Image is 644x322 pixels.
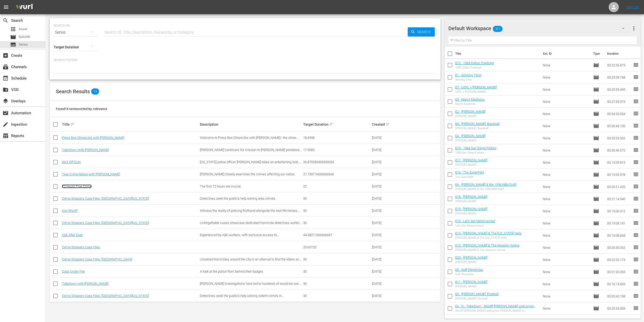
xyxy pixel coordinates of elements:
[200,282,301,289] span: [PERSON_NAME] investigations have led to hundreds of would-be sex criminals being stopped in thei...
[593,281,599,287] span: Episode
[590,47,604,61] th: Type
[372,172,405,176] div: [DATE]
[593,244,599,251] span: Episode
[10,34,16,40] span: Episode
[593,135,599,141] span: Episode
[372,294,405,298] div: [DATE]
[541,290,591,302] td: None
[593,196,599,202] span: Episode
[3,75,9,81] span: Schedule
[3,52,9,59] span: Create
[303,136,370,140] div: 18.6998
[633,281,639,287] span: reorder
[541,217,591,229] td: None
[303,282,370,286] div: 30
[541,302,591,314] td: None
[3,110,9,116] span: Automation
[62,160,81,164] a: Nick Off Duty
[605,144,633,156] td: 00:26:46.572
[372,197,405,200] div: [DATE]
[541,205,591,217] td: None
[56,88,90,94] span: Search Results
[605,217,633,229] td: 00:19:09.181
[303,121,370,127] div: Target Duration
[455,110,486,113] a: E2 - [PERSON_NAME]
[631,25,637,31] span: more_vert
[633,196,639,202] span: reorder
[633,86,639,92] span: reorder
[541,108,591,120] td: None
[62,294,149,298] a: Crime Stoppers Case Files: [GEOGRAPHIC_DATA][US_STATE]
[408,27,435,36] button: Search
[541,229,591,241] td: None
[372,209,405,213] div: [DATE]
[455,219,495,223] a: E13 - Let’s Get Metsmerized
[62,233,83,237] a: A&E After Dark
[455,309,539,312] div: Sheriff [PERSON_NAME] welcomes [PERSON_NAME] to [GEOGRAPHIC_DATA]
[541,96,591,108] td: None
[593,293,599,299] span: Episode
[455,102,485,106] div: March Madness
[62,270,85,273] a: Cops Under Fire
[605,181,633,193] td: 00:20:21.420
[626,5,639,9] a: Sign Out
[10,26,16,32] span: Asset
[605,83,633,96] td: 00:29:59.495
[593,159,599,165] span: Episode
[455,236,522,239] div: [PERSON_NAME] & The [US_STATE] Nets
[455,61,494,65] a: E12 - 1989 Dallas Cowboys
[200,257,301,265] span: Unsolved homicides around the city in an attempt to find the killers and decrease violent crime i...
[593,147,599,153] span: Episode
[200,221,302,229] span: Unforgettable cases showcase dedicated homicide detectives working tirelessly to track down perpe...
[303,245,370,249] div: 20.60725
[605,120,633,132] td: 00:26:43.100
[605,59,633,71] td: 00:22:26.879
[605,290,633,302] td: 00:20:42.108
[455,224,495,227] div: Let’s Get Metsmerized
[372,136,405,140] div: [DATE]
[605,71,633,83] td: 00:29:59.748
[455,90,497,93] div: USFL + [PERSON_NAME]
[372,270,405,273] div: [DATE]
[62,221,149,225] a: Crime Stoppers Case Files: [GEOGRAPHIC_DATA][US_STATE]
[12,1,36,13] img: ans4CAIJ8jUAAAAAAAAAAAAAAAAAAAAAAAAgQb4GAAAAAAAAAAAAAAAAAAAAAAAAJMjXAAAAAAAAAAAAAAAAAAAAAAAAgAT5G...
[455,134,486,138] a: E4 - [PERSON_NAME]
[633,305,639,311] span: reorder
[541,71,591,83] td: None
[70,122,75,127] span: sort
[593,208,599,214] span: Episode
[62,184,92,188] a: 72 Hours True Crime
[62,136,124,140] a: Press Box Chronicles with [PERSON_NAME]
[455,115,486,118] div: [PERSON_NAME]
[303,184,370,188] div: 22
[200,160,302,168] span: [US_STATE] police officer [PERSON_NAME] takes an entertaining look at other agencies' vehicles.
[455,256,487,259] a: E20 - [PERSON_NAME]
[633,171,639,177] span: reorder
[455,260,487,264] div: [PERSON_NAME]
[415,27,435,36] span: Search
[593,99,599,105] span: Episode
[372,148,405,152] div: [DATE]
[605,156,633,168] td: 00:19:09.815
[593,172,599,178] span: Episode
[633,244,639,250] span: reorder
[455,297,498,300] div: [PERSON_NAME]: Football
[633,110,639,117] span: reorder
[633,135,639,141] span: reorder
[541,254,591,266] td: None
[372,121,405,127] div: Created
[200,209,299,216] span: Witness the reality of policing firsthand alongside the real-life heroes who are safeguarding our...
[62,197,149,200] a: Crime Stoppers Case Files: [GEOGRAPHIC_DATA][US_STATE]
[633,147,639,153] span: reorder
[605,205,633,217] td: 00:19:06.312
[329,122,334,127] span: sort
[200,184,241,188] span: The first 72 hours are crucial.
[303,209,370,213] div: 30
[372,233,405,237] div: [DATE]
[455,66,494,69] div: 1989 Dallas Cowboys
[540,47,590,61] th: Ext. ID
[593,74,599,80] span: Episode
[455,212,487,215] div: [PERSON_NAME]
[200,172,295,176] span: [PERSON_NAME] closely examines the crimes affecting our nation.
[455,139,486,142] div: [PERSON_NAME]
